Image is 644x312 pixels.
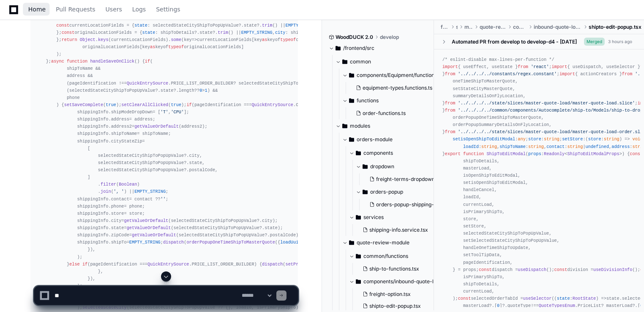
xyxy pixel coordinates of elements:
button: components [349,146,448,160]
span: from [445,101,456,106]
span: 'T' [161,109,168,115]
span: components [363,150,393,156]
span: equipment-types.functions.ts [363,85,432,91]
button: dropdown [356,160,455,173]
span: as [262,37,267,42]
span: state [142,30,156,35]
button: orders-popup [356,185,455,199]
span: from [445,71,456,77]
span: from [622,71,633,77]
span: state [161,88,174,93]
span: useDivisionInfo [593,267,632,272]
button: functions [342,94,437,107]
button: common/functions [349,249,448,263]
span: keys [98,37,109,42]
span: QuickEntrySource [147,262,189,267]
button: common [336,55,434,68]
span: shipModeDropDown [111,109,153,115]
span: ShipToEditModal [486,151,525,156]
span: modules [464,24,473,30]
span: if [82,262,87,267]
span: shipToName [111,131,137,136]
span: store [528,137,541,142]
span: 'CPU' [171,109,184,115]
span: quote-review-module [357,239,409,246]
span: filter [101,182,116,187]
span: setPriceListOrderOneTimeShipTo [286,262,364,267]
svg: Directory [342,57,347,67]
span: EMPTY_STRING [241,30,273,35]
button: quote-review-module [342,236,441,249]
span: string [567,144,583,149]
span: getValueOrDefault [132,233,176,238]
span: trim [218,30,228,35]
span: Settings [156,7,180,12]
span: modules [350,123,370,129]
span: => [184,37,197,42]
button: modules [336,119,434,133]
span: state [265,225,278,230]
span: ShipToEditModalProps [567,151,619,156]
span: dropdown [370,163,394,170]
span: address [111,117,129,122]
span: if [186,102,191,107]
span: true [106,102,116,107]
span: common [350,58,371,65]
button: /frontend/src [329,41,428,55]
button: ship-to-functions.tsx [359,263,443,275]
span: string [544,137,559,142]
span: WoodDUCK 2.0 [336,34,373,41]
span: state [199,30,213,35]
span: getValueOrDefault [134,124,179,129]
span: services [363,214,384,221]
span: phone [111,204,124,209]
span: orders-popup-shipping-info.tsx [376,201,451,208]
span: contact [546,144,565,149]
span: components [513,24,527,30]
span: ship-to-functions.tsx [369,265,419,272]
span: import [442,64,458,69]
svg: Directory [349,134,354,145]
span: QuickEntrySource [251,102,293,107]
span: inbound-quote-load-pane-component [534,24,582,30]
svg: Directory [363,161,368,172]
button: services [349,211,448,224]
span: '../../../../state/slices/master-quote-load/master-quote-load.slice' [458,101,635,106]
span: cityStateZip [111,139,142,144]
span: function [67,59,87,64]
span: setSaveComplete [64,102,103,107]
span: key [184,37,191,42]
div: Automated PR from develop to develop-d4 - [DATE] [452,38,577,45]
span: shipTo [111,240,127,245]
span: address2 [111,124,132,129]
span: contact [111,197,129,202]
span: state [134,23,147,28]
span: Readonly [544,151,565,156]
span: getValueOrDefault [124,218,169,223]
svg: Directory [342,121,347,131]
svg: Directory [349,96,354,106]
span: store [111,211,124,216]
span: void [633,137,643,142]
span: as [150,44,155,49]
span: orders-module [357,136,393,143]
span: PRICE_LIST_ORDER_BUILDER [192,262,254,267]
span: state [244,23,257,28]
span: develop [380,34,399,41]
svg: Directory [356,212,361,222]
span: EMPTY_STRING [285,23,317,28]
span: return [62,37,77,42]
span: length [179,88,194,93]
span: state [189,160,202,165]
span: props [528,151,541,156]
span: setClearAllClicked [121,102,168,107]
span: const [630,151,643,156]
div: 3 hours ago [608,38,632,45]
button: equipment-types.functions.ts [352,82,432,94]
span: '' [161,197,166,202]
span: orderPopupOneTimeShipToMasterQuote [186,240,275,245]
span: orders-popup [370,189,403,195]
span: join [101,189,111,194]
svg: Directory [349,70,354,80]
span: const [56,23,69,28]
